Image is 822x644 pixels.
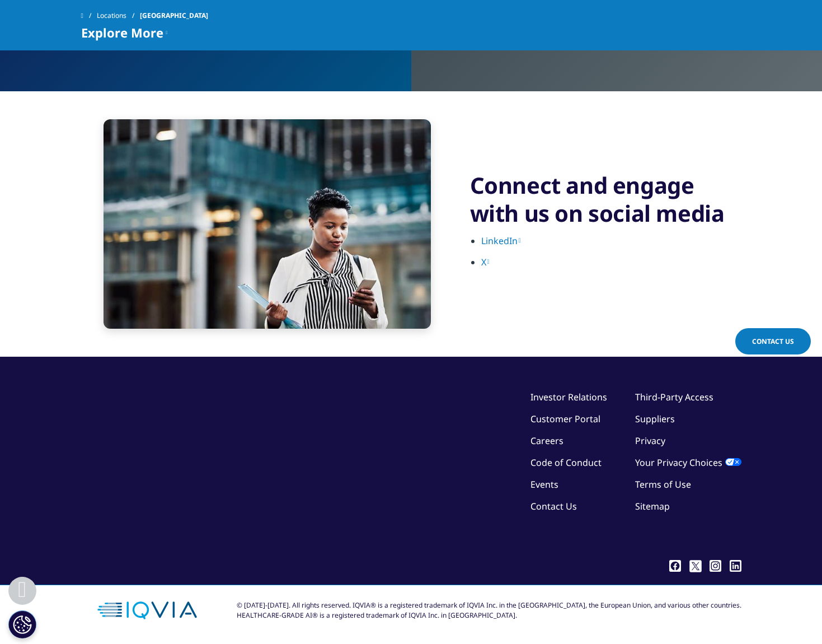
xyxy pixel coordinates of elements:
a: Code of Conduct [530,456,602,469]
a: LinkedIn [481,235,521,247]
a: X [481,256,490,268]
a: Investor Relations [530,391,607,403]
span: [GEOGRAPHIC_DATA] [140,6,208,26]
a: Privacy [635,435,665,447]
button: Cookies Settings [8,610,36,638]
a: Third-Party Access [635,391,713,403]
a: Events [530,478,558,491]
a: Locations [97,6,140,26]
span: Explore More [81,26,163,39]
div: © [DATE]-[DATE]. All rights reserved. IQVIA® is a registered trademark of IQVIA Inc. in the [GEOG... [237,600,741,620]
a: Terms of Use [635,478,691,491]
a: Suppliers [635,413,675,425]
h3: Connect and engage with us on social media [470,171,741,227]
a: Careers [530,435,563,447]
a: Contact Us [530,500,577,512]
a: Customer Portal [530,413,600,425]
span: Contact Us [752,337,794,346]
a: Your Privacy Choices [635,456,741,469]
a: Sitemap [635,500,670,512]
img: businesswoman using smart phone in the city [104,119,431,329]
a: Contact Us [735,328,811,354]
